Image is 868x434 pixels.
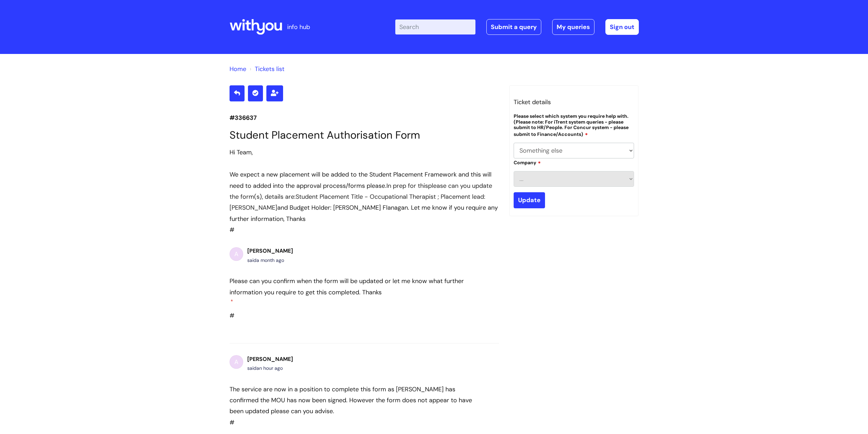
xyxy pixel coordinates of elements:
h1: Student Placement Authorisation Form [230,129,499,141]
p: #336637 [230,112,499,123]
div: A [230,247,243,261]
b: [PERSON_NAME] [247,247,293,254]
a: Tickets list [255,65,284,73]
span: Student Placement Title - Occupational Therapist ; Placement lead: [PERSON_NAME] [230,193,485,212]
a: Sign out [605,19,639,35]
a: Home [230,65,246,73]
div: said [247,256,293,265]
div: said [247,364,293,373]
li: Solution home [230,64,246,74]
span: and Budget Holder: [PERSON_NAME] Fl [277,204,387,212]
div: Please can you confirm when the form will be updated or let me know what further information you ... [230,276,474,298]
span: anagan. Let me know if you require any further information, Thanks [230,204,498,223]
label: Please select which system you require help with. (Please note: For iTrent system queries - pleas... [514,113,634,138]
div: Hi Team, [230,147,499,158]
h3: Ticket details [514,97,634,108]
input: Search [395,19,475,34]
b: [PERSON_NAME] [247,355,293,363]
div: # [230,147,499,235]
li: Tickets list [248,64,284,74]
div: A [230,355,243,369]
div: # [230,384,474,428]
span: please can you update the form(s), details are: [230,182,492,201]
div: | - [395,19,639,35]
div: We expect a new placement will be added to the Student Placement Framework and this will need to ... [230,169,499,224]
a: Submit a query [486,19,541,35]
div: # [230,276,474,321]
label: Company [514,159,541,166]
div: The service are now in a position to complete this form as [PERSON_NAME] has confirmed the MOU ha... [230,384,474,417]
input: Update [514,192,545,208]
p: info hub [287,22,310,32]
span: In prep for this [386,182,428,190]
span: Thu, 7 Aug, 2025 at 4:22 PM [256,257,284,263]
a: My queries [552,19,594,35]
span: Thu, 11 Sep, 2025 at 8:51 AM [256,365,283,371]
